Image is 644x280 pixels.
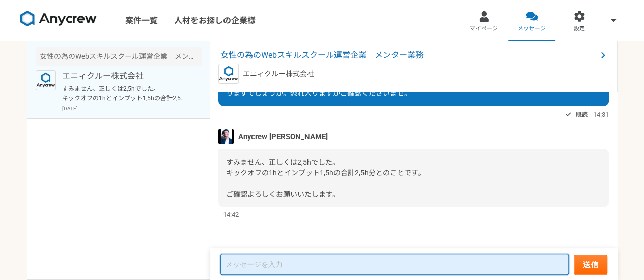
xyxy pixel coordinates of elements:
[518,25,546,33] span: メッセージ
[243,69,314,79] p: エニィクルー株式会社
[574,25,585,33] span: 設定
[20,11,97,27] img: 8DqYSo04kwAAAAASUVORK5CYII=
[36,47,202,66] div: 女性の為のWebスキルスクール運営企業 メンター業務
[238,131,328,142] span: Anycrew [PERSON_NAME]
[593,109,609,119] span: 14:31
[574,255,607,275] button: 送信
[36,70,56,90] img: logo_text_blue_01.png
[62,84,188,103] p: すみません、正しくは2,5hでした。 キックオフの1hとインプット1,5hの合計2,5h分とのことです。 ご確認よろしくお願いいたします。
[62,105,202,112] p: [DATE]
[62,70,188,82] p: エニィクルー株式会社
[220,49,597,61] span: 女性の為のWebスキルスクール運営企業 メンター業務
[226,158,425,198] span: すみません、正しくは2,5hでした。 キックオフの1hとインプット1,5hの合計2,5h分とのことです。 ご確認よろしくお願いいたします。
[218,129,234,144] img: S__5267474.jpg
[218,64,239,84] img: logo_text_blue_01.png
[576,108,588,120] span: 既読
[223,209,239,219] span: 14:42
[470,25,498,33] span: マイページ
